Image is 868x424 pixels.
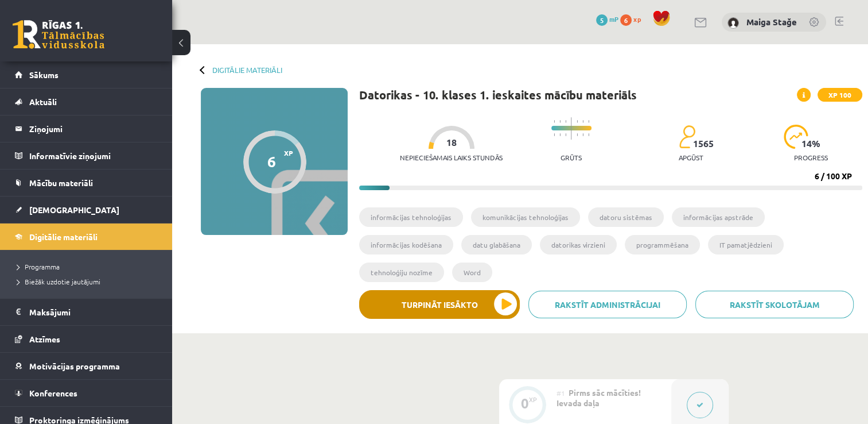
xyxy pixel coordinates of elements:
[582,120,583,123] img: icon-short-line-57e1e144782c952c97e751825c79c345078a6d821885a25fce030b3d8c18986b.svg
[565,120,566,123] img: icon-short-line-57e1e144782c952c97e751825c79c345078a6d821885a25fce030b3d8c18986b.svg
[596,14,608,26] span: 5
[15,299,158,325] a: Maksājumi
[784,125,808,149] img: icon-progress-161ccf0a02000e728c5f80fcf4c31c7af3da0e1684b2b1d7c360e028c24a22f1.svg
[29,142,158,169] legend: Informatīvie ziņojumi
[15,353,158,379] a: Motivācijas programma
[679,125,695,149] img: students-c634bb4e5e11cddfef0936a35e636f08e4e9abd3cc4e673bd6f9a4125e45ecb1.svg
[15,61,158,88] a: Sākums
[818,88,862,102] span: XP 100
[559,133,560,136] img: icon-short-line-57e1e144782c952c97e751825c79c345078a6d821885a25fce030b3d8c18986b.svg
[15,142,158,169] a: Informatīvie ziņojumi
[560,153,582,161] p: Grūts
[529,396,537,403] div: XP
[746,16,797,28] a: Maiga Stağe
[672,207,765,227] li: informācijas apstrāde
[284,149,293,157] span: XP
[17,261,161,272] a: Programma
[17,262,60,271] span: Programma
[679,153,703,161] p: apgūst
[801,138,821,149] span: 14 %
[556,387,641,408] span: Pirms sāc mācīties! Ievada daļa
[708,235,784,255] li: IT pamatjēdzieni
[620,14,647,24] a: 6 xp
[471,207,580,227] li: komunikācijas tehnoloģijas
[620,14,632,26] span: 6
[588,207,664,227] li: datoru sistēmas
[588,120,589,123] img: icon-short-line-57e1e144782c952c97e751825c79c345078a6d821885a25fce030b3d8c18986b.svg
[359,263,444,282] li: tehnoloģiju nozīme
[29,70,59,80] span: Sākums
[17,277,100,286] span: Biežāk uzdotie jautājumi
[556,388,565,398] span: #1
[577,133,578,136] img: icon-short-line-57e1e144782c952c97e751825c79c345078a6d821885a25fce030b3d8c18986b.svg
[596,14,618,24] a: 5 mP
[29,178,93,188] span: Mācību materiāli
[609,14,618,24] span: mP
[212,65,282,74] a: Digitālie materiāli
[359,207,463,227] li: informācijas tehnoloģijas
[554,120,555,123] img: icon-short-line-57e1e144782c952c97e751825c79c345078a6d821885a25fce030b3d8c18986b.svg
[577,120,578,123] img: icon-short-line-57e1e144782c952c97e751825c79c345078a6d821885a25fce030b3d8c18986b.svg
[15,326,158,352] a: Atzīmes
[727,17,739,29] img: Maiga Stağe
[267,153,276,170] div: 6
[452,263,492,282] li: Word
[565,133,566,136] img: icon-short-line-57e1e144782c952c97e751825c79c345078a6d821885a25fce030b3d8c18986b.svg
[359,290,520,319] button: Turpināt iesākto
[15,115,158,142] a: Ziņojumi
[461,235,532,255] li: datu glabāšana
[15,223,158,250] a: Digitālie materiāli
[29,334,60,344] span: Atzīmes
[13,20,104,49] a: Rīgas 1. Tālmācības vidusskola
[446,137,457,148] span: 18
[15,88,158,115] a: Aktuāli
[359,88,637,102] h1: Datorikas - 10. klases 1. ieskaites mācību materiāls
[15,169,158,196] a: Mācību materiāli
[17,276,161,287] a: Biežāk uzdotie jautājumi
[571,117,572,140] img: icon-long-line-d9ea69661e0d244f92f715978eff75569469978d946b2353a9bb055b3ed8787d.svg
[693,138,714,149] span: 1565
[15,380,158,406] a: Konferences
[582,133,583,136] img: icon-short-line-57e1e144782c952c97e751825c79c345078a6d821885a25fce030b3d8c18986b.svg
[521,398,529,408] div: 0
[794,153,828,161] p: progress
[29,115,158,142] legend: Ziņojumi
[695,291,854,318] a: Rakstīt skolotājam
[588,133,589,136] img: icon-short-line-57e1e144782c952c97e751825c79c345078a6d821885a25fce030b3d8c18986b.svg
[29,361,120,371] span: Motivācijas programma
[29,388,77,398] span: Konferences
[559,120,560,123] img: icon-short-line-57e1e144782c952c97e751825c79c345078a6d821885a25fce030b3d8c18986b.svg
[528,291,687,318] a: Rakstīt administrācijai
[400,153,503,161] p: Nepieciešamais laiks stundās
[540,235,617,255] li: datorikas virzieni
[359,235,453,255] li: informācijas kodēšana
[29,299,158,325] legend: Maksājumi
[29,232,98,242] span: Digitālie materiāli
[554,133,555,136] img: icon-short-line-57e1e144782c952c97e751825c79c345078a6d821885a25fce030b3d8c18986b.svg
[625,235,700,255] li: programmēšana
[15,196,158,223] a: [DEMOGRAPHIC_DATA]
[633,14,641,24] span: xp
[29,97,57,107] span: Aktuāli
[29,205,119,215] span: [DEMOGRAPHIC_DATA]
